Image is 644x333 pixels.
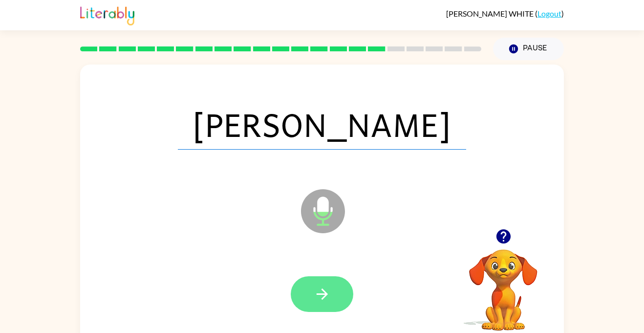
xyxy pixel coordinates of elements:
[493,38,564,60] button: Pause
[178,99,466,150] span: [PERSON_NAME]
[446,9,535,18] span: [PERSON_NAME] WHITE
[537,9,561,18] a: Logout
[454,234,552,332] video: Your browser must support playing .mp4 files to use Literably. Please try using another browser.
[80,4,134,25] img: Literably
[446,9,564,18] div: ( )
